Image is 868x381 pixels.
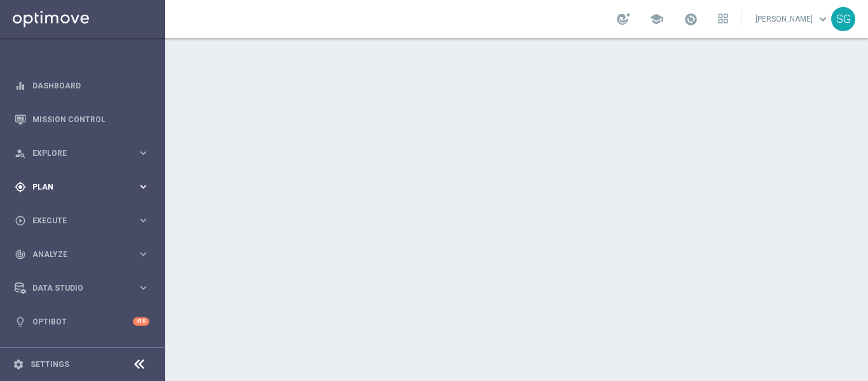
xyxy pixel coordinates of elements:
[32,284,137,292] span: Data Studio
[137,282,149,294] i: keyboard_arrow_right
[15,80,26,92] i: equalizer
[15,215,137,226] div: Execute
[137,181,149,193] i: keyboard_arrow_right
[14,81,150,91] button: equalizer Dashboard
[15,305,149,338] div: Optibot
[15,316,26,328] i: lightbulb
[816,12,830,26] span: keyboard_arrow_down
[15,148,26,159] i: person_search
[14,249,150,260] button: track_changes Analyze keyboard_arrow_right
[15,181,26,193] i: gps_fixed
[15,102,149,136] div: Mission Control
[14,182,150,192] button: gps_fixed Plan keyboard_arrow_right
[14,148,150,158] button: person_search Explore keyboard_arrow_right
[15,69,149,102] div: Dashboard
[649,12,663,26] span: school
[14,216,150,226] button: play_circle_outline Execute keyboard_arrow_right
[32,251,137,258] span: Analyze
[14,114,150,125] button: Mission Control
[15,181,137,193] div: Plan
[15,282,137,294] div: Data Studio
[32,69,149,102] a: Dashboard
[137,147,149,159] i: keyboard_arrow_right
[32,217,137,225] span: Execute
[754,10,831,29] a: [PERSON_NAME]keyboard_arrow_down
[15,249,26,260] i: track_changes
[133,317,149,326] div: +10
[137,248,149,260] i: keyboard_arrow_right
[32,183,137,191] span: Plan
[13,359,24,370] i: settings
[137,214,149,226] i: keyboard_arrow_right
[32,102,149,136] a: Mission Control
[14,283,150,293] button: Data Studio keyboard_arrow_right
[32,149,137,157] span: Explore
[831,7,855,31] div: SG
[15,148,137,159] div: Explore
[31,361,69,368] a: Settings
[15,215,26,226] i: play_circle_outline
[32,305,133,338] a: Optibot
[14,317,150,327] button: lightbulb Optibot +10
[15,249,137,260] div: Analyze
